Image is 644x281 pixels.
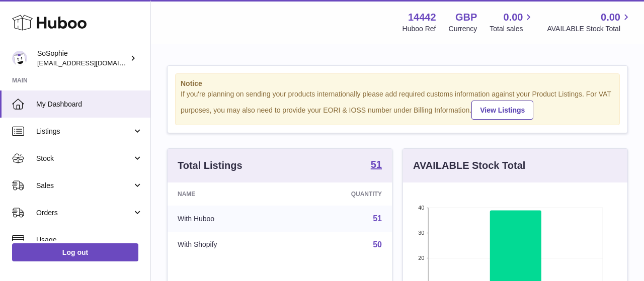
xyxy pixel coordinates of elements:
text: 20 [418,255,424,261]
a: 50 [373,240,382,249]
strong: 51 [371,159,382,169]
span: [EMAIL_ADDRESS][DOMAIN_NAME] [37,59,148,67]
span: 0.00 [601,11,620,24]
span: AVAILABLE Stock Total [547,24,632,34]
a: 51 [371,159,382,171]
div: If you're planning on sending your products internationally please add required customs informati... [181,89,614,120]
strong: Notice [181,79,614,88]
strong: 14442 [408,11,436,24]
a: 0.00 AVAILABLE Stock Total [547,11,632,34]
a: 51 [373,214,382,223]
h3: AVAILABLE Stock Total [413,159,525,172]
th: Name [168,182,288,206]
a: 0.00 Total sales [490,11,534,34]
div: SoSophie [37,49,128,68]
div: Huboo Ref [403,24,436,34]
a: Log out [12,243,138,261]
strong: GBP [455,11,477,24]
span: 0.00 [504,11,523,24]
span: Usage [36,235,143,245]
img: internalAdmin-14442@internal.huboo.com [12,51,27,66]
text: 40 [418,205,424,211]
div: Currency [449,24,477,34]
text: 30 [418,230,424,236]
th: Quantity [288,182,392,206]
span: Listings [36,127,132,136]
a: View Listings [471,101,533,120]
span: My Dashboard [36,100,143,109]
span: Stock [36,154,132,163]
span: Orders [36,208,132,218]
h3: Total Listings [178,159,243,172]
span: Total sales [490,24,534,34]
td: With Huboo [168,206,288,232]
span: Sales [36,181,132,191]
td: With Shopify [168,232,288,258]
